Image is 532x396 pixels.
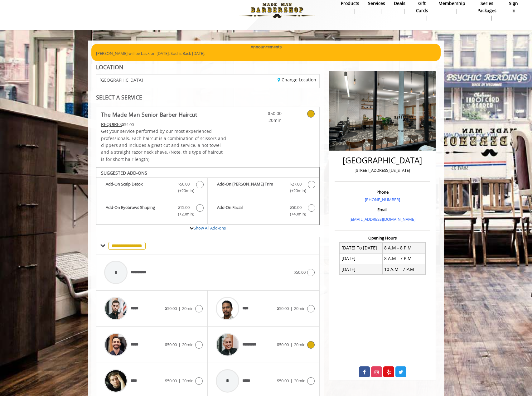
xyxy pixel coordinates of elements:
h3: Phone [336,190,429,194]
span: $15.00 [178,204,190,211]
b: SUGGESTED ADD-ONS [101,170,147,176]
b: LOCATION [96,63,123,71]
span: 20min [182,306,194,311]
span: $50.00 [178,181,190,187]
a: [PHONE_NUMBER] [365,197,400,202]
span: | [178,306,181,311]
p: [PERSON_NAME] will be back on [DATE]. Sod is Back [DATE]. [96,50,436,57]
label: Add-On Scalp Detox [99,181,204,196]
h3: Opening Hours [335,236,430,240]
td: [DATE] To [DATE] [340,243,383,253]
span: (+20min ) [286,187,305,194]
td: [DATE] [340,264,383,275]
h3: Email [336,207,429,212]
td: 8 A.M - 8 P.M [382,243,425,253]
span: | [290,306,293,311]
span: (+20min ) [175,211,193,217]
label: Add-On Eyebrows Shaping [99,204,204,219]
span: $27.00 [290,181,302,187]
b: The Made Man Senior Barber Haircut [101,110,197,119]
span: | [178,378,181,384]
span: $50.00 [277,378,289,384]
a: Show All Add-ons [194,225,226,231]
span: | [178,342,181,347]
span: 20min [294,378,306,384]
h2: [GEOGRAPHIC_DATA] [336,156,429,165]
b: Add-On [PERSON_NAME] Trim [217,181,283,194]
span: $50.00 [165,342,177,347]
span: $50.00 [290,204,302,211]
td: 8 A.M - 7 P.M [382,253,425,264]
p: Get your service performed by our most experienced professionals. Each haircut is a combination o... [101,128,226,163]
span: | [290,378,293,384]
a: Change Location [278,77,316,83]
b: Add-On Facial [217,204,283,217]
div: $54.00 [101,121,226,128]
span: $50.00 [277,306,289,311]
div: The Made Man Senior Barber Haircut Add-onS [96,167,320,225]
span: $50.00 [277,342,289,347]
span: $50.00 [165,378,177,384]
span: | [290,342,293,347]
span: 20min [294,342,306,347]
span: This service needs some Advance to be paid before we block your appointment [101,121,122,127]
span: (+20min ) [175,187,193,194]
label: Add-On Facial [211,204,316,219]
td: 10 A.M - 7 P.M [382,264,425,275]
td: [DATE] [340,253,383,264]
p: [STREET_ADDRESS][US_STATE] [336,167,429,174]
a: [EMAIL_ADDRESS][DOMAIN_NAME] [350,216,415,222]
span: 20min [294,306,306,311]
b: Add-On Scalp Detox [106,181,172,194]
span: 20min [182,342,194,347]
span: 20min [245,117,282,124]
b: Announcements [251,44,282,50]
b: Add-On Eyebrows Shaping [106,204,172,217]
label: Add-On Beard Trim [211,181,316,196]
span: (+40min ) [286,211,305,217]
span: 20min [182,378,194,384]
span: $50.00 [245,110,282,117]
span: [GEOGRAPHIC_DATA] [99,78,143,82]
div: SELECT A SERVICE [96,94,320,100]
span: $50.00 [165,306,177,311]
span: $50.00 [294,269,306,275]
